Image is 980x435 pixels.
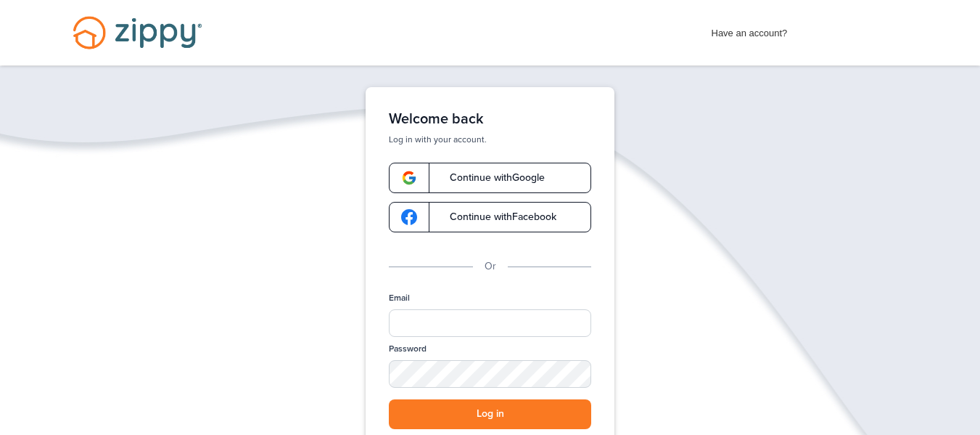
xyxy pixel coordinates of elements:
[401,170,417,186] img: google-logo
[389,360,591,388] input: Password
[401,209,417,225] img: google-logo
[389,110,591,128] h1: Welcome back
[485,259,496,275] p: Or
[389,163,591,193] a: google-logoContinue withGoogle
[389,292,410,304] label: Email
[389,134,591,145] p: Log in with your account.
[712,18,788,41] span: Have an account?
[389,202,591,232] a: google-logoContinue withFacebook
[389,309,591,337] input: Email
[389,399,591,429] button: Log in
[389,343,427,355] label: Password
[435,173,545,183] span: Continue with Google
[435,212,556,222] span: Continue with Facebook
